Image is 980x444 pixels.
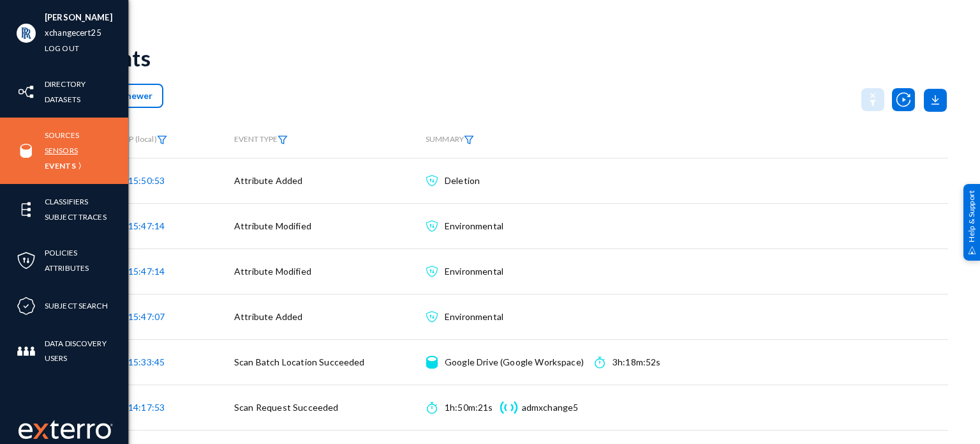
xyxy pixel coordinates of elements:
span: SUMMARY [426,134,474,144]
img: icon-policies.svg [17,251,36,270]
div: 1h:50m:21s [445,401,493,414]
img: icon-filter.svg [464,135,474,144]
img: icon-filter.svg [157,135,167,144]
img: icon-sources.svg [17,141,36,160]
a: Directory [45,77,85,91]
div: Help & Support [963,183,980,260]
img: icon-sensor.svg [498,401,519,414]
img: icon-inventory.svg [17,82,36,102]
span: Scan Batch Location Succeeded [234,356,365,367]
img: icon-policy.svg [426,310,438,323]
div: Deletion [445,174,480,187]
img: icon-policy.svg [426,265,438,278]
a: Sources [45,128,79,142]
img: icon-members.svg [17,342,36,361]
span: 15:47:14 [128,266,165,277]
img: icon-filter.svg [278,135,288,144]
li: [PERSON_NAME] [45,10,112,26]
div: Google Drive (Google Workspace) [445,356,584,369]
span: EVENT TYPE [234,135,288,144]
span: 15:33:45 [128,356,165,367]
a: Events [45,158,76,173]
span: Attribute Added [234,175,302,186]
img: icon-policy.svg [426,220,438,233]
img: exterro-logo.svg [33,424,48,439]
img: icon-compliance.svg [17,296,36,316]
img: icon-elements.svg [17,200,36,219]
a: Subject Traces [45,210,107,224]
span: Scan Request Succeeded [234,402,339,413]
a: Attributes [45,261,89,275]
span: 15:47:07 [128,311,165,322]
a: xchangecert25 [45,26,101,40]
a: Data Discovery Users [45,336,128,365]
span: Attribute Added [234,311,302,322]
a: Policies [45,245,77,260]
img: icon-time.svg [427,401,436,414]
div: Environmental [445,220,503,233]
a: Log out [45,41,79,56]
div: Environmental [445,310,503,323]
span: 14:17:53 [128,402,165,413]
span: 15:50:53 [128,175,165,186]
a: Subject Search [45,298,108,313]
img: icon-time.svg [595,356,604,369]
img: ACg8ocIYTKoRdXkEwFzTB5MD8V-_dbWh6aohPNDc60sa0202AD9Ucmo=s96-c [17,24,36,43]
span: Attribute Modified [234,220,311,231]
img: exterro-work-mark.svg [19,420,113,439]
img: icon-utility-autoscan.svg [892,88,915,111]
img: icon-source.svg [426,356,437,369]
a: Datasets [45,92,80,107]
div: 3h:18m:52s [612,356,661,369]
a: Sensors [45,143,78,158]
span: TIMESTAMP (local) [91,134,167,144]
a: Classifiers [45,194,88,209]
div: admxchange5 [522,401,579,414]
span: Attribute Modified [234,266,311,277]
img: help_support.svg [968,246,976,254]
div: Environmental [445,265,503,278]
span: 15:47:14 [128,220,165,231]
img: icon-policy.svg [426,174,438,187]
